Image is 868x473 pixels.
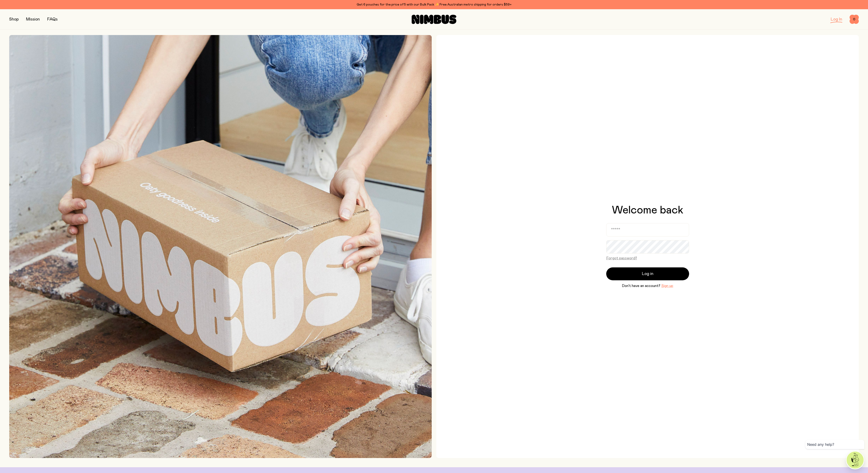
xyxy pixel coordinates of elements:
[9,2,859,7] div: Get 6 pouches for the price of 5 with our Bulk Pack ✨ Free Australian metro shipping for orders $59+
[26,17,40,21] a: Mission
[606,255,637,261] button: Forgot password?
[831,17,842,21] a: Log In
[850,15,859,24] button: 0
[606,267,689,280] button: Log in
[47,17,58,21] a: FAQs
[622,283,660,289] span: Don’t have an account?
[9,35,432,458] img: Picking up Nimbus mailer from doorstep
[612,205,683,216] h1: Welcome back
[642,271,653,277] span: Log in
[847,452,864,469] img: agent
[805,440,864,449] div: Need any help?
[661,283,673,289] button: Sign up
